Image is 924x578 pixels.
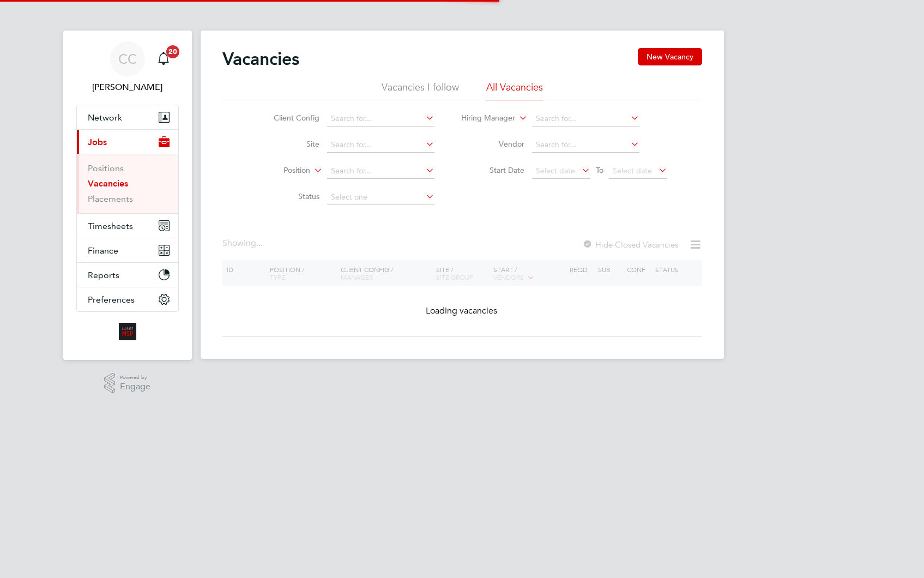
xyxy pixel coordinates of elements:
a: 20 [153,41,174,76]
a: Vacancies [88,178,128,189]
a: Go to home page [76,323,179,340]
div: Jobs [77,154,178,213]
a: CC[PERSON_NAME] [76,41,179,94]
span: Timesheets [88,221,133,231]
span: Select date [536,166,575,176]
label: Position [247,165,310,176]
a: Placements [88,194,133,204]
input: Search for... [327,137,434,153]
span: Select date [613,166,652,176]
label: Hiring Manager [452,113,515,124]
input: Search for... [532,111,639,127]
span: ... [256,238,263,249]
label: Vendor [462,139,524,149]
a: Positions [88,163,124,173]
span: Network [88,112,122,123]
button: Jobs [77,130,178,154]
input: Search for... [532,137,639,153]
button: Preferences [77,287,178,311]
div: Showing [222,238,265,249]
span: Preferences [88,294,135,305]
h2: Vacancies [222,48,299,70]
label: Hide Closed Vacancies [582,239,678,250]
span: Powered by [120,373,150,382]
li: Vacancies I follow [382,81,459,100]
li: All Vacancies [486,81,543,100]
label: Client Config [257,113,319,123]
span: 20 [166,45,179,58]
button: Network [77,105,178,129]
input: Search for... [327,111,434,127]
label: Status [257,191,319,201]
span: Finance [88,245,118,256]
label: Start Date [462,165,524,175]
input: Select one [327,190,434,205]
a: Powered byEngage [104,373,150,394]
label: Site [257,139,319,149]
input: Search for... [327,164,434,179]
button: Reports [77,263,178,287]
span: CC [118,52,137,66]
span: Claire Compton [76,81,179,94]
span: Jobs [88,137,107,147]
nav: Main navigation [63,31,192,360]
span: To [593,163,607,177]
button: Timesheets [77,214,178,238]
img: alliancemsp-logo-retina.png [119,323,136,340]
button: Finance [77,238,178,262]
span: Reports [88,270,119,280]
span: Engage [120,382,150,392]
button: New Vacancy [638,48,702,65]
